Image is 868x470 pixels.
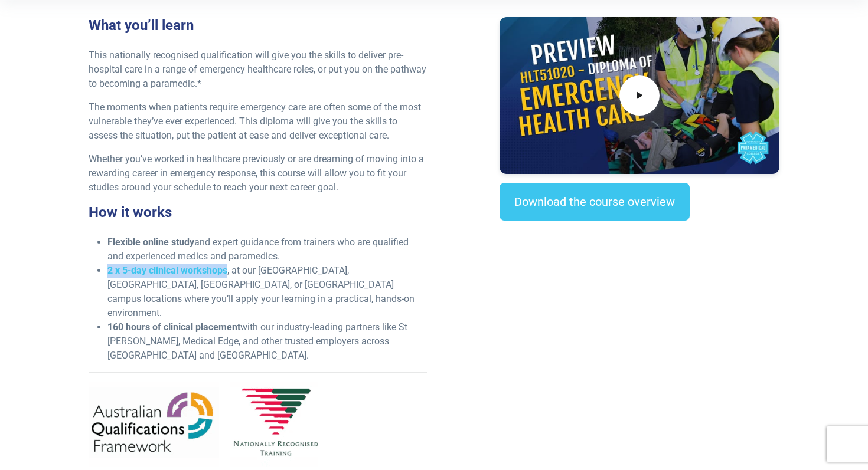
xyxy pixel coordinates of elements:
strong: Flexible online study [107,236,194,248]
h3: How it works [89,204,427,221]
iframe: EmbedSocial Universal Widget [500,244,779,304]
p: Whether you’ve worked in healthcare previously or are dreaming of moving into a rewarding career ... [89,152,427,195]
li: and expert guidance from trainers who are qualified and experienced medics and paramedics. [107,235,427,264]
li: with our industry-leading partners like St [PERSON_NAME], Medical Edge, and other trusted employe... [107,320,427,363]
strong: 2 x 5-day clinical workshops [107,265,227,276]
p: The moments when patients require emergency care are often some of the most vulnerable they’ve ev... [89,100,427,143]
p: This nationally recognised qualification will give you the skills to deliver pre-hospital care in... [89,48,427,91]
a: Download the course overview [500,183,690,221]
h3: What you’ll learn [89,17,427,34]
strong: 160 hours of clinical placement [107,321,240,333]
li: , at our [GEOGRAPHIC_DATA], [GEOGRAPHIC_DATA], [GEOGRAPHIC_DATA], or [GEOGRAPHIC_DATA] campus loc... [107,264,427,320]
